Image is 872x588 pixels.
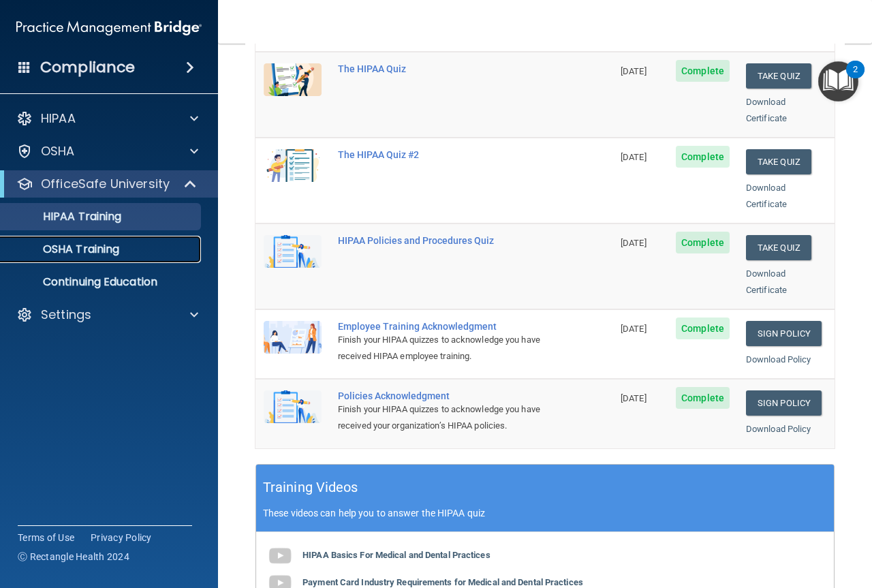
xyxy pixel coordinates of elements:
a: Download Certificate [746,268,787,295]
span: [DATE] [621,324,647,334]
h4: Compliance [40,58,135,77]
p: Continuing Education [9,275,195,289]
a: Download Policy [746,354,811,365]
span: Complete [676,387,730,409]
a: Download Certificate [746,183,787,209]
span: Complete [676,60,730,82]
div: The HIPAA Quiz #2 [338,149,544,160]
div: Employee Training Acknowledgment [338,321,544,332]
b: HIPAA Basics For Medical and Dental Practices [302,550,490,560]
button: Take Quiz [746,63,811,89]
a: Sign Policy [746,321,822,346]
a: Settings [16,307,198,323]
div: HIPAA Policies and Procedures Quiz [338,235,544,246]
h5: Training Videos [263,476,358,499]
button: Open Resource Center, 2 new notifications [818,61,858,102]
p: HIPAA [41,110,76,127]
div: The HIPAA Quiz [338,63,544,74]
b: Payment Card Industry Requirements for Medical and Dental Practices [302,577,583,587]
p: HIPAA Training [9,210,121,223]
div: Policies Acknowledgment [338,390,544,401]
a: Sign Policy [746,390,822,416]
a: Download Certificate [746,97,787,123]
img: gray_youtube_icon.38fcd6cc.png [266,542,294,570]
span: [DATE] [621,152,647,162]
a: Terms of Use [18,531,74,544]
p: OSHA Training [9,243,119,256]
img: PMB logo [16,14,202,42]
button: Take Quiz [746,235,811,260]
span: [DATE] [621,393,647,403]
a: OSHA [16,143,198,159]
a: Privacy Policy [91,531,152,544]
span: Complete [676,146,730,168]
div: Finish your HIPAA quizzes to acknowledge you have received your organization’s HIPAA policies. [338,401,544,434]
p: OfficeSafe University [41,176,170,192]
a: OfficeSafe University [16,176,198,192]
span: Complete [676,318,730,339]
div: 2 [853,69,858,87]
a: Download Policy [746,424,811,434]
span: [DATE] [621,66,647,76]
p: Settings [41,307,91,323]
span: Ⓒ Rectangle Health 2024 [18,550,129,563]
p: These videos can help you to answer the HIPAA quiz [263,508,827,519]
button: Take Quiz [746,149,811,174]
span: Complete [676,232,730,253]
span: [DATE] [621,238,647,248]
a: HIPAA [16,110,198,127]
div: Finish your HIPAA quizzes to acknowledge you have received HIPAA employee training. [338,332,544,365]
p: OSHA [41,143,75,159]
